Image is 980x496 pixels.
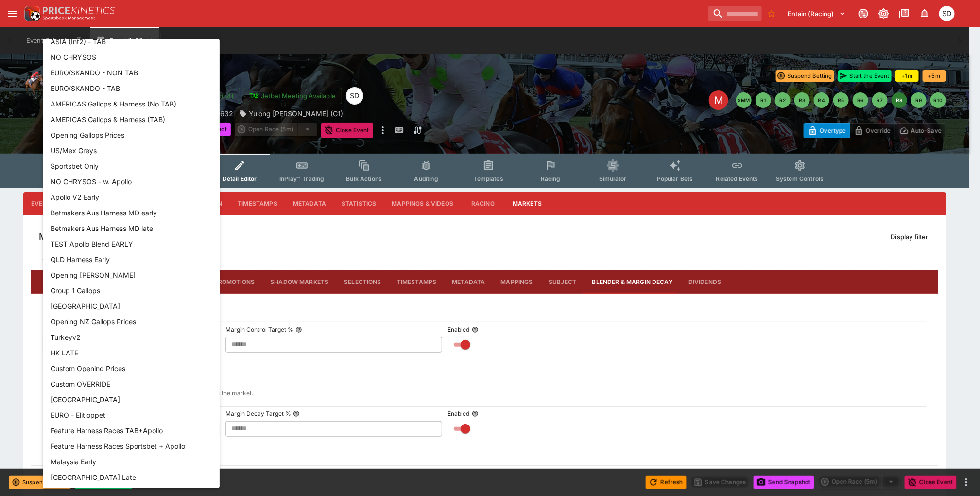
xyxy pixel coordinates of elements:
li: ASIA (Int2) - TAB [43,34,220,49]
li: Opening [PERSON_NAME] [43,267,220,283]
li: NO CHRYSOS - w. Apollo [43,174,220,189]
li: AMERICAS Gallops & Harness (No TAB) [43,96,220,111]
li: Opening Gallops Prices [43,127,220,142]
li: Malaysia Early [43,454,220,469]
li: [GEOGRAPHIC_DATA] [43,391,220,407]
li: TEST Apollo Blend EARLY [43,236,220,251]
li: Apollo V2 Early [43,189,220,205]
li: [GEOGRAPHIC_DATA] [43,298,220,314]
li: QLD Harness Early [43,251,220,267]
li: EURO/SKANDO - NON TAB [43,65,220,80]
li: Custom OVERRIDE [43,376,220,391]
li: EURO/SKANDO - TAB [43,80,220,96]
li: Opening NZ Gallops Prices [43,314,220,329]
li: Feature Harness Races TAB+Apollo [43,423,220,438]
li: Betmakers Aus Harness MD late [43,220,220,236]
li: Turkeyv2 [43,329,220,345]
li: AMERICAS Gallops & Harness (TAB) [43,111,220,127]
li: Sportsbet Only [43,158,220,174]
li: US/Mex Greys [43,142,220,158]
li: EURO - Elitloppet [43,407,220,423]
li: HK LATE [43,345,220,360]
li: [GEOGRAPHIC_DATA] Late [43,469,220,485]
li: NO CHRYSOS [43,49,220,65]
li: Betmakers Aus Harness MD early [43,205,220,220]
li: Custom Opening Prices [43,360,220,376]
li: Feature Harness Races Sportsbet + Apollo [43,438,220,454]
li: Group 1 Gallops [43,283,220,298]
